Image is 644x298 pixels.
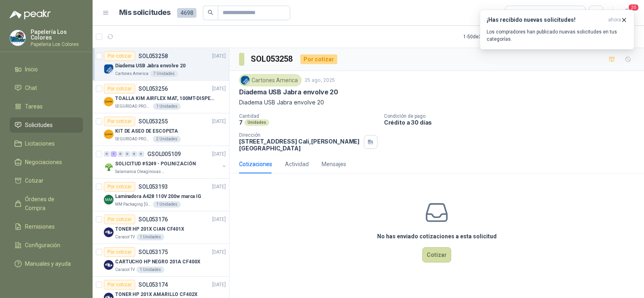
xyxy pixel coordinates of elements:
p: [DATE] [212,85,226,93]
a: Configuración [10,238,83,253]
p: Diadema USB Jabra envolve 20 [239,88,338,96]
div: 0 [104,151,110,157]
div: Todas [510,8,527,17]
p: TONER HP 201X CIAN CF401X [115,225,184,233]
span: Órdenes de Compra [25,195,75,213]
img: Company Logo [104,129,114,139]
span: Negociaciones [25,158,62,167]
p: Caracol TV [115,267,135,273]
span: Solicitudes [25,121,53,129]
a: Remisiones [10,219,83,234]
p: SOL053258 [138,53,168,59]
p: [DATE] [212,216,226,223]
p: SOLICITUD #5249 - POLINIZACIÓN [115,160,196,168]
span: Tareas [25,102,43,111]
div: Cotizaciones [239,160,272,169]
a: Tareas [10,99,83,114]
p: GSOL005109 [147,151,181,157]
p: Papeleria Los Colores [31,42,83,47]
span: Remisiones [25,222,55,231]
div: 7 Unidades [150,71,178,77]
img: Company Logo [241,76,250,85]
span: Configuración [25,241,60,250]
img: Company Logo [10,30,25,46]
p: 25 ago, 2025 [305,77,335,84]
p: SEGURIDAD PROVISER LTDA [115,136,151,142]
p: TOALLA KIM AIRFLEX MAT, 100MT-DISPENSADOR- caja x6 [115,95,215,102]
a: Licitaciones [10,136,83,151]
div: 0 [138,151,144,157]
p: [DATE] [212,150,226,158]
p: Cantidad [239,113,378,119]
p: Crédito a 30 días [384,119,641,126]
div: Mensajes [322,160,346,169]
p: [DATE] [212,118,226,125]
a: Por cotizarSOL053255[DATE] Company LogoKIT DE ASEO DE ESCOPETASEGURIDAD PROVISER LTDA2 Unidades [93,113,229,146]
p: [DATE] [212,248,226,256]
button: ¡Has recibido nuevas solicitudes!ahora Los compradores han publicado nuevas solicitudes en tus ca... [480,10,634,50]
img: Company Logo [104,260,114,270]
img: Company Logo [104,195,114,204]
h3: No has enviado cotizaciones a esta solicitud [377,232,497,241]
p: [DATE] [212,281,226,289]
p: KIT DE ASEO DE ESCOPETA [115,127,178,135]
a: Por cotizarSOL053176[DATE] Company LogoTONER HP 201X CIAN CF401XCaracol TV1 Unidades [93,211,229,244]
div: 1 Unidades [153,201,181,208]
div: 0 [118,151,124,157]
p: 7 [239,119,243,126]
p: Salamanca Oleaginosas SAS [115,169,166,175]
button: Cotizar [422,247,451,263]
a: Por cotizarSOL053258[DATE] Company LogoDiadema USB Jabra envolve 20Cartones America7 Unidades [93,48,229,81]
img: Logo peakr [10,10,51,19]
div: 1 [111,151,117,157]
p: SOL053255 [138,119,168,124]
p: SOL053176 [138,217,168,222]
div: 1 Unidades [136,267,164,273]
p: Dirección [239,132,361,138]
div: 2 Unidades [153,136,181,142]
div: Por cotizar [104,51,135,61]
span: Chat [25,83,37,92]
div: Por cotizar [104,215,135,224]
p: SOL053193 [138,184,168,190]
img: Company Logo [104,162,114,172]
p: [DATE] [212,52,226,60]
span: Cotizar [25,176,43,185]
div: 0 [131,151,137,157]
div: Cartones America [239,74,301,86]
p: Laminadora A428 110V 200w marca IG [115,193,201,200]
div: Actividad [285,160,309,169]
div: Por cotizar [104,182,135,192]
p: [DATE] [212,183,226,191]
p: Cartones America [115,71,149,77]
h1: Mis solicitudes [119,7,171,19]
span: Manuales y ayuda [25,259,71,268]
p: MM Packaging [GEOGRAPHIC_DATA] [115,201,151,208]
div: 1 - 50 de 3037 [463,30,516,43]
a: Manuales y ayuda [10,256,83,271]
span: Licitaciones [25,139,55,148]
div: Por cotizar [104,247,135,257]
div: Unidades [244,119,269,126]
a: Solicitudes [10,117,83,133]
a: Chat [10,80,83,96]
div: Por cotizar [104,280,135,290]
div: 1 Unidades [136,234,164,240]
span: 4698 [177,8,196,18]
span: Inicio [25,65,38,74]
span: 20 [628,4,639,11]
span: search [208,10,213,15]
a: Órdenes de Compra [10,192,83,216]
p: Diadema USB Jabra envolve 20 [115,62,186,70]
p: [STREET_ADDRESS] Cali , [PERSON_NAME][GEOGRAPHIC_DATA] [239,138,361,152]
p: SOL053256 [138,86,168,92]
a: Cotizar [10,173,83,188]
div: Por cotizar [104,84,135,94]
a: Negociaciones [10,154,83,170]
img: Company Logo [104,227,114,237]
p: CARTUCHO HP NEGRO 201A CF400X [115,258,200,266]
p: SOL053175 [138,249,168,255]
a: 0 1 0 0 0 0 GSOL005109[DATE] Company LogoSOLICITUD #5249 - POLINIZACIÓNSalamanca Oleaginosas SAS [104,149,227,175]
p: Los compradores han publicado nuevas solicitudes en tus categorías. [487,28,627,43]
a: Por cotizarSOL053193[DATE] Company LogoLaminadora A428 110V 200w marca IGMM Packaging [GEOGRAPHIC... [93,179,229,211]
